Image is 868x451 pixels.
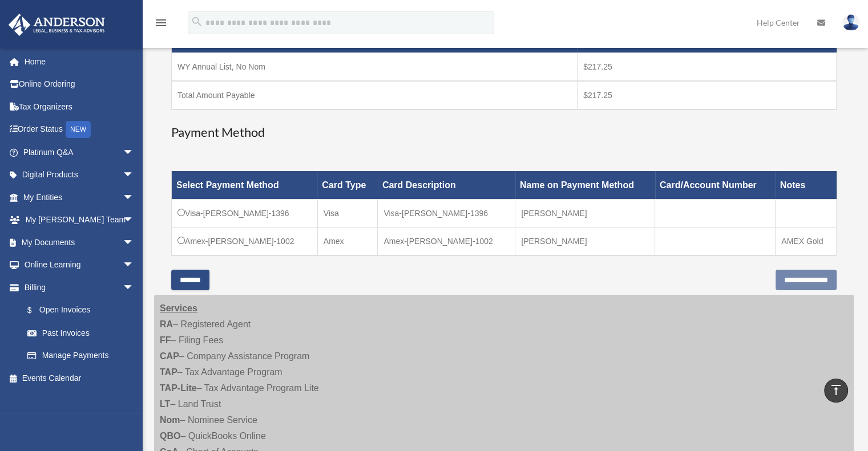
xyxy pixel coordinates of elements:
span: arrow_drop_down [123,276,146,299]
strong: Services [160,303,197,313]
span: arrow_drop_down [123,141,146,164]
span: arrow_drop_down [123,254,146,277]
td: Amex-[PERSON_NAME]-1002 [378,227,515,255]
a: Past Invoices [16,322,146,344]
a: Billingarrow_drop_down [8,276,146,299]
a: My Entitiesarrow_drop_down [8,186,151,209]
a: $Open Invoices [16,299,140,322]
td: AMEX Gold [776,227,837,255]
strong: RA [160,319,173,329]
span: arrow_drop_down [123,231,146,254]
span: arrow_drop_down [123,209,146,232]
a: Online Learningarrow_drop_down [8,254,151,277]
a: Manage Payments [16,344,146,367]
strong: TAP [160,367,177,377]
td: Visa-[PERSON_NAME]-1396 [378,199,515,227]
a: vertical_align_top [824,379,848,403]
a: Platinum Q&Aarrow_drop_down [8,141,151,164]
a: Online Ordering [8,73,151,96]
a: My Documentsarrow_drop_down [8,231,151,254]
th: Card Type [317,171,378,199]
a: Tax Organizers [8,95,151,118]
img: Anderson Advisors Platinum Portal [5,14,108,36]
a: Digital Productsarrow_drop_down [8,164,151,186]
td: Total Amount Payable [172,81,578,109]
td: [PERSON_NAME] [515,227,655,255]
td: Amex [317,227,378,255]
td: $217.25 [578,53,837,82]
th: Name on Payment Method [515,171,655,199]
th: Card/Account Number [655,171,776,199]
i: menu [154,16,168,30]
a: menu [154,20,168,30]
h3: Payment Method [171,124,837,141]
th: Notes [776,171,837,199]
strong: QBO [160,431,180,441]
strong: FF [160,335,171,345]
th: Select Payment Method [172,171,318,199]
a: Events Calendar [8,367,151,389]
td: Amex-[PERSON_NAME]-1002 [172,227,318,255]
strong: TAP-Lite [160,383,197,393]
strong: Nom [160,415,180,425]
td: Visa-[PERSON_NAME]-1396 [172,199,318,227]
a: Home [8,50,151,73]
span: arrow_drop_down [123,186,146,209]
img: User Pic [842,14,859,31]
a: Order StatusNEW [8,118,151,141]
td: [PERSON_NAME] [515,199,655,227]
strong: CAP [160,351,179,361]
span: $ [34,303,39,318]
span: arrow_drop_down [123,164,146,187]
i: vertical_align_top [829,383,843,397]
td: Visa [317,199,378,227]
th: Card Description [378,171,515,199]
i: search [191,15,203,28]
a: My [PERSON_NAME] Teamarrow_drop_down [8,209,151,231]
strong: LT [160,399,170,409]
td: $217.25 [578,81,837,109]
div: NEW [66,121,91,138]
td: WY Annual List, No Nom [172,53,578,82]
